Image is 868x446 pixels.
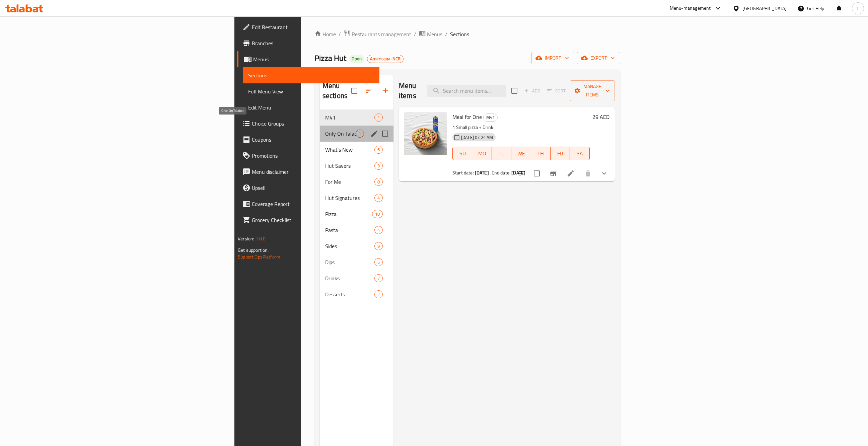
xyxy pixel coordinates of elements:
[577,52,620,64] button: export
[352,30,411,38] span: Restaurants management
[325,194,374,202] span: Hut Signatures
[452,123,590,132] p: 1 Small pizza + Drink
[374,290,383,298] div: items
[243,83,379,99] a: Full Menu View
[375,179,382,185] span: 8
[320,109,393,126] div: M411
[458,134,496,141] span: [DATE] 07:24 AM
[475,168,489,177] b: [DATE]
[592,112,609,122] h6: 29 AED
[521,86,543,96] span: Add item
[573,149,587,158] span: SA
[237,164,379,180] a: Menu disclaimer
[252,168,374,176] span: Menu disclaimer
[543,86,570,96] span: Select section first
[452,168,474,177] span: Start date:
[237,51,379,67] a: Menus
[374,274,383,282] div: items
[530,166,544,180] span: Select to update
[325,274,374,282] span: Drinks
[325,162,374,170] span: Hut Savers
[484,114,497,121] span: M41
[492,168,510,177] span: End date:
[372,211,382,217] span: 18
[375,147,382,153] span: 6
[248,103,374,111] span: Edit Menu
[427,30,442,38] span: Menus
[252,23,374,31] span: Edit Restaurant
[567,169,575,177] a: Edit menu item
[553,149,567,158] span: FR
[514,149,528,158] span: WE
[551,147,570,160] button: FR
[253,55,374,63] span: Menus
[531,147,551,160] button: TH
[580,165,596,181] button: delete
[325,130,356,138] span: Only On Talabat
[248,71,374,79] span: Sections
[325,210,372,218] div: Pizza
[372,210,383,218] div: items
[369,129,379,139] button: edit
[361,83,377,99] span: Sort sections
[374,242,383,250] div: items
[511,147,531,160] button: WE
[374,178,383,186] div: items
[347,84,361,98] span: Select all sections
[514,165,530,181] button: sort-choices
[252,216,374,224] span: Grocery Checklist
[575,82,609,99] span: Manage items
[325,242,374,250] span: Sides
[452,147,472,160] button: SU
[325,290,374,298] div: Desserts
[252,120,374,128] span: Choice Groups
[455,149,469,158] span: SU
[375,227,382,233] span: 4
[252,200,374,208] span: Coverage Report
[252,184,374,192] span: Upsell
[237,196,379,212] a: Coverage Report
[419,30,442,39] a: Menus
[570,80,615,101] button: Manage items
[325,258,374,266] span: Dips
[248,87,374,95] span: Full Menu View
[243,67,379,83] a: Sections
[511,168,525,177] b: [DATE]
[374,258,383,266] div: items
[320,126,393,142] div: Only On Talabat1edit
[237,212,379,228] a: Grocery Checklist
[325,226,374,234] div: Pasta
[374,194,383,202] div: items
[857,5,859,12] span: L
[375,291,382,298] span: 2
[252,152,374,160] span: Promotions
[452,112,482,122] span: Meal for One
[670,4,711,12] div: Menu-management
[374,114,383,122] div: items
[238,252,280,261] a: Support.OpsPlatform
[356,130,364,138] div: items
[320,270,393,286] div: Drinks7
[252,39,374,47] span: Branches
[325,178,374,186] span: For Me
[325,146,374,154] span: What's New
[374,162,383,170] div: items
[325,114,374,122] span: M41
[243,99,379,116] a: Edit Menu
[450,30,469,38] span: Sections
[375,195,382,201] span: 4
[483,114,498,122] div: M41
[596,165,612,181] button: show more
[374,226,383,234] div: items
[237,19,379,35] a: Edit Restaurant
[472,147,492,160] button: MO
[237,35,379,51] a: Branches
[375,243,382,249] span: 9
[534,149,548,158] span: TH
[570,147,589,160] button: SA
[320,238,393,254] div: Sides9
[237,132,379,148] a: Coupons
